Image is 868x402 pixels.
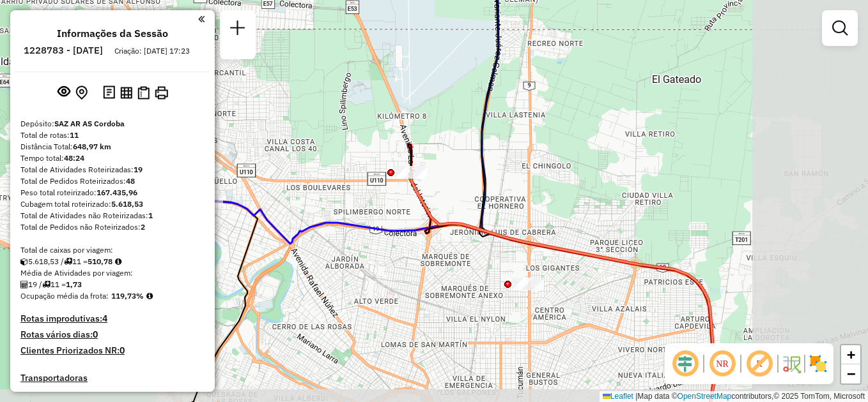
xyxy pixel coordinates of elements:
[20,279,205,290] div: 19 / 11 =
[20,198,205,210] div: Cubagem total roteirizado:
[66,279,82,289] strong: 1,73
[841,345,860,364] a: Zoom in
[20,141,205,153] div: Distância Total:
[827,15,853,41] a: Exibir filtros
[20,175,205,187] div: Total de Pedidos Roteirizados:
[20,256,205,267] div: 5.618,53 / 11 =
[841,364,860,383] a: Zoom out
[20,153,205,164] div: Tempo total:
[64,258,72,265] i: Total de rotas
[20,373,205,383] h4: Transportadoras
[111,291,144,301] strong: 119,73%
[670,348,701,379] span: Ocultar deslocamento
[744,348,775,379] span: Exibir rótulo
[707,348,738,379] span: Ocultar NR
[100,83,118,103] button: Logs desbloquear sessão
[54,119,125,128] strong: SAZ AR AS Cordoba
[635,392,637,401] span: |
[198,11,205,26] a: Clique aqui para minimizar o painel
[102,313,107,324] strong: 4
[20,345,205,356] h4: Clientes Priorizados NR:
[152,84,171,102] button: Imprimir Rotas
[141,222,145,232] strong: 2
[20,258,28,265] i: Cubagem total roteirizado
[20,313,205,324] h4: Rotas improdutivas:
[24,45,103,56] h6: 1228783 - [DATE]
[64,153,84,163] strong: 48:24
[847,366,855,382] span: −
[111,199,143,209] strong: 5.618,53
[57,27,168,40] h4: Informações da Sessão
[55,82,73,103] button: Exibir sessão original
[20,291,109,301] span: Ocupação média da frota:
[20,244,205,256] div: Total de caixas por viagem:
[20,210,205,221] div: Total de Atividades não Roteirizadas:
[93,329,98,340] strong: 0
[20,164,205,175] div: Total de Atividades Roteirizadas:
[115,258,121,265] i: Meta Caixas/viagem: 297,52 Diferença: 213,26
[73,142,111,151] strong: 648,97 km
[70,130,79,140] strong: 11
[600,391,868,402] div: Map data © contributors,© 2025 TomTom, Microsoft
[20,329,205,340] h4: Rotas vários dias:
[88,257,112,266] strong: 510,78
[42,281,50,288] i: Total de rotas
[512,278,544,290] div: Atividade não roteirizada - INC S.A.
[20,281,28,288] i: Total de Atividades
[135,84,152,102] button: Visualizar Romaneio
[678,392,732,401] a: OpenStreetMap
[20,187,205,198] div: Peso total roteirizado:
[146,292,153,300] em: Média calculada utilizando a maior ocupação (%Peso ou %Cubagem) de cada rota da sessão. Rotas cro...
[603,392,633,401] a: Leaflet
[847,346,855,362] span: +
[118,84,135,101] button: Visualizar relatório de Roteirização
[148,211,153,220] strong: 1
[808,354,828,374] img: Exibir/Ocultar setores
[126,176,135,186] strong: 48
[73,83,90,103] button: Centralizar mapa no depósito ou ponto de apoio
[20,267,205,279] div: Média de Atividades por viagem:
[109,45,195,57] div: Criação: [DATE] 17:23
[20,221,205,233] div: Total de Pedidos não Roteirizados:
[120,345,125,356] strong: 0
[20,118,205,130] div: Depósito:
[225,15,251,44] a: Nova sessão e pesquisa
[97,188,137,197] strong: 167.435,96
[134,165,143,174] strong: 19
[20,130,205,141] div: Total de rotas:
[781,354,802,374] img: Fluxo de ruas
